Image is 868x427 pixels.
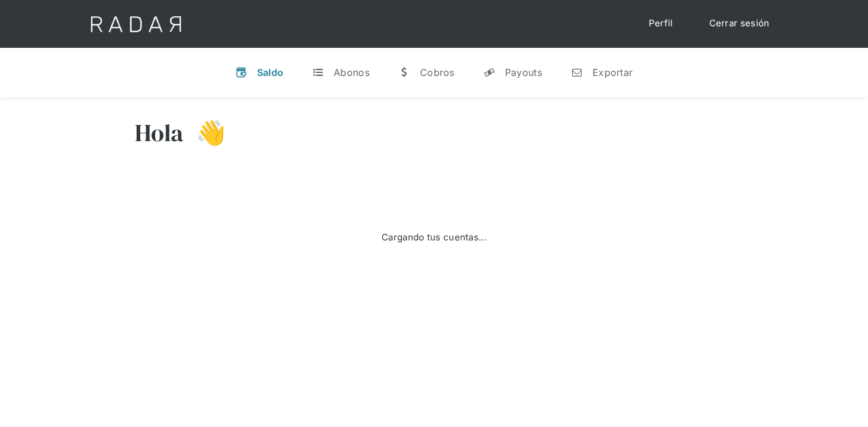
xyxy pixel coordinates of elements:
div: Cobros [420,66,455,78]
div: v [235,66,247,78]
div: w [398,66,410,78]
div: Abonos [334,66,370,78]
h3: Hola [135,118,184,148]
div: Cargando tus cuentas... [382,231,486,245]
a: Cerrar sesión [697,12,782,35]
div: Exportar [592,66,633,78]
div: Payouts [505,66,542,78]
div: y [483,66,495,78]
div: Saldo [257,66,284,78]
a: Perfil [637,12,685,35]
div: n [571,66,583,78]
h3: 👋 [184,118,226,148]
div: t [312,66,324,78]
